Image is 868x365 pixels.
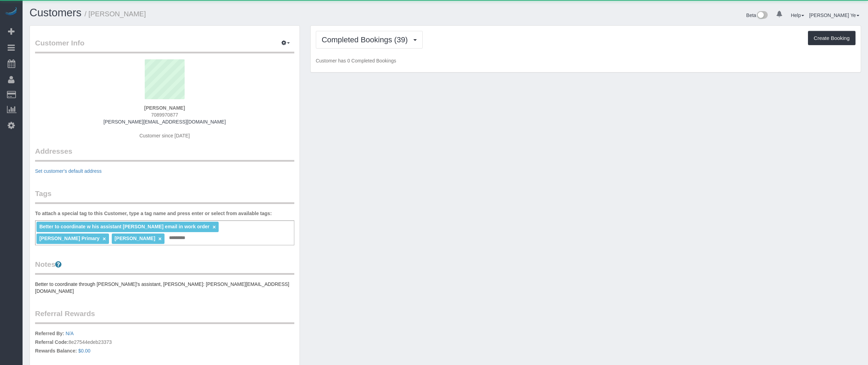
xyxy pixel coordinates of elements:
[35,38,294,53] legend: Customer Info
[35,330,294,356] p: 8e27544edeb23373
[144,105,185,111] strong: [PERSON_NAME]
[35,308,294,324] legend: Referral Rewards
[39,224,209,229] span: Better to coordinate w his assistant [PERSON_NAME] email in work order
[140,133,190,138] span: Customer since [DATE]
[808,31,856,45] button: Create Booking
[78,348,91,354] a: $0.00
[103,119,226,125] a: [PERSON_NAME][EMAIL_ADDRESS][DOMAIN_NAME]
[35,259,294,275] legend: Notes
[35,168,102,174] a: Set customer's default address
[35,339,68,346] label: Referral Code:
[212,224,216,230] a: ×
[30,7,82,19] a: Customers
[35,330,64,337] label: Referred By:
[756,11,768,20] img: New interface
[316,31,423,49] button: Completed Bookings (39)
[791,12,804,18] a: Help
[316,57,856,64] p: Customer has 0 Completed Bookings
[66,331,74,336] a: N/A
[151,112,178,118] span: 7089970877
[39,236,100,241] span: [PERSON_NAME] Primary
[35,281,294,295] pre: Better to coordinate through [PERSON_NAME]'s assistant, [PERSON_NAME]: [PERSON_NAME][EMAIL_ADDRES...
[35,188,294,204] legend: Tags
[103,236,106,242] a: ×
[4,7,18,17] img: Automaid Logo
[85,10,146,18] small: / [PERSON_NAME]
[115,236,155,241] span: [PERSON_NAME]
[809,12,859,18] a: [PERSON_NAME] Ye
[746,12,768,18] a: Beta
[322,35,411,44] span: Completed Bookings (39)
[35,210,272,217] label: To attach a special tag to this Customer, type a tag name and press enter or select from availabl...
[158,236,161,242] a: ×
[35,347,77,354] label: Rewards Balance:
